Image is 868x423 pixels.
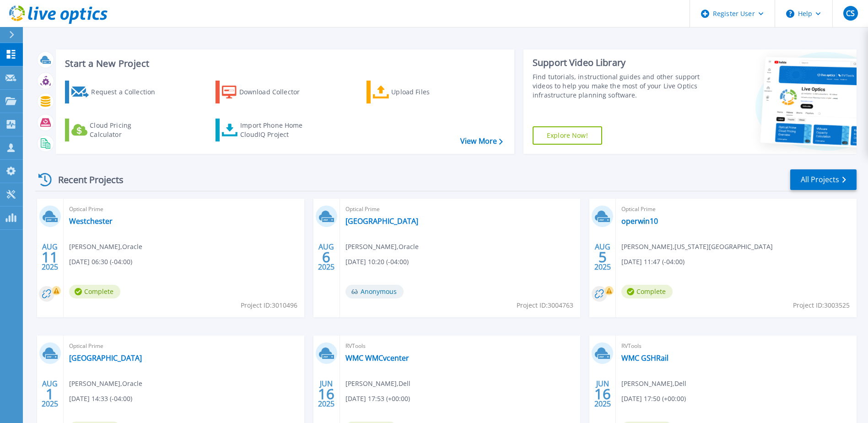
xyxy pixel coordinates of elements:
a: Westchester [69,217,113,226]
div: Support Video Library [533,57,702,69]
span: RVTools [621,341,851,351]
div: Download Collector [239,83,313,101]
a: WMC GSHRail [621,353,669,363]
div: AUG 2025 [318,240,335,274]
span: Project ID: 3004763 [517,300,573,310]
div: Import Phone Home CloudIQ Project [240,121,312,139]
span: [PERSON_NAME] , Dell [621,379,686,389]
span: 16 [594,390,611,398]
span: Optical Prime [69,204,299,214]
a: Explore Now! [533,126,602,145]
span: [PERSON_NAME] , Dell [345,379,410,389]
a: Upload Files [367,81,469,103]
span: [DATE] 17:53 (+00:00) [345,394,410,404]
span: Project ID: 3003525 [793,300,850,310]
a: Cloud Pricing Calculator [65,119,167,141]
a: Download Collector [216,81,318,103]
span: RVTools [345,341,575,351]
span: 5 [598,253,607,261]
span: [PERSON_NAME] , Oracle [345,242,419,252]
span: [PERSON_NAME] , Oracle [69,379,142,389]
a: [GEOGRAPHIC_DATA] [345,217,418,226]
span: 11 [42,253,58,261]
span: Optical Prime [69,341,299,351]
span: 16 [318,390,334,398]
div: AUG 2025 [41,240,59,274]
span: Optical Prime [621,204,851,214]
div: AUG 2025 [594,240,611,274]
div: Cloud Pricing Calculator [90,121,163,139]
span: [PERSON_NAME] , [US_STATE][GEOGRAPHIC_DATA] [621,242,773,252]
div: JUN 2025 [318,377,335,411]
a: Request a Collection [65,81,167,103]
div: Recent Projects [35,168,136,191]
span: Project ID: 3010496 [241,300,297,310]
div: Find tutorials, instructional guides and other support videos to help you make the most of your L... [533,72,702,100]
a: [GEOGRAPHIC_DATA] [69,353,142,363]
div: Upload Files [391,83,464,101]
a: operwin10 [621,217,658,226]
span: Optical Prime [345,204,575,214]
div: JUN 2025 [594,377,611,411]
span: 6 [322,253,330,261]
a: View More [460,137,503,146]
a: All Projects [790,169,857,190]
span: Complete [621,285,673,298]
span: [DATE] 11:47 (-04:00) [621,257,685,267]
div: AUG 2025 [41,377,59,411]
span: CS [846,10,855,17]
h3: Start a New Project [65,59,502,69]
span: [DATE] 17:50 (+00:00) [621,394,686,404]
div: Request a Collection [91,83,164,101]
span: [DATE] 06:30 (-04:00) [69,257,132,267]
span: [DATE] 10:20 (-04:00) [345,257,409,267]
span: [PERSON_NAME] , Oracle [69,242,142,252]
span: Anonymous [345,285,404,298]
span: [DATE] 14:33 (-04:00) [69,394,132,404]
span: 1 [46,390,54,398]
a: WMC WMCvcenter [345,353,409,363]
span: Complete [69,285,120,298]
